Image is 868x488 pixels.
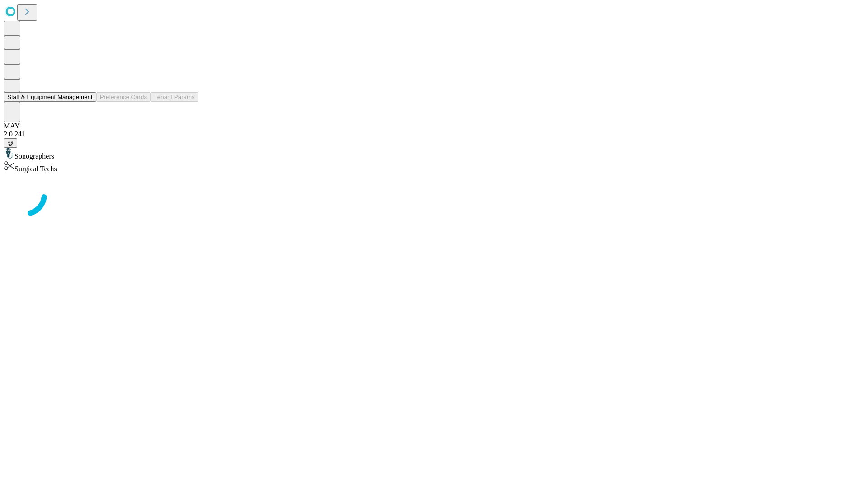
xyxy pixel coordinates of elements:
[4,138,17,148] button: @
[7,140,14,146] span: @
[4,122,864,130] div: MAY
[96,92,151,102] button: Preference Cards
[4,148,864,160] div: Sonographers
[4,92,96,102] button: Staff & Equipment Management
[4,160,864,173] div: Surgical Techs
[4,130,864,138] div: 2.0.241
[151,92,198,102] button: Tenant Params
